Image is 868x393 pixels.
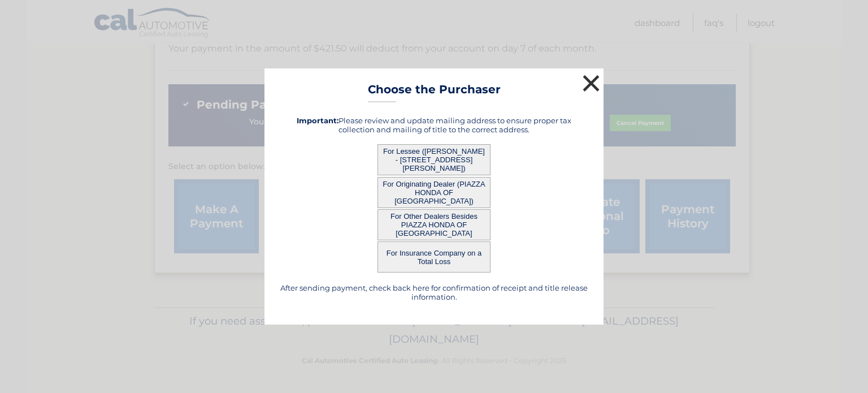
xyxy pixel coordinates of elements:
button: × [580,72,602,94]
h5: After sending payment, check back here for confirmation of receipt and title release information. [279,283,589,301]
strong: Important: [297,116,338,125]
button: For Other Dealers Besides PIAZZA HONDA OF [GEOGRAPHIC_DATA] [377,209,491,240]
button: For Originating Dealer (PIAZZA HONDA OF [GEOGRAPHIC_DATA]) [377,177,491,208]
button: For Insurance Company on a Total Loss [377,241,491,273]
button: For Lessee ([PERSON_NAME] - [STREET_ADDRESS][PERSON_NAME]) [377,144,491,175]
h3: Choose the Purchaser [368,83,501,102]
h5: Please review and update mailing address to ensure proper tax collection and mailing of title to ... [279,116,589,134]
